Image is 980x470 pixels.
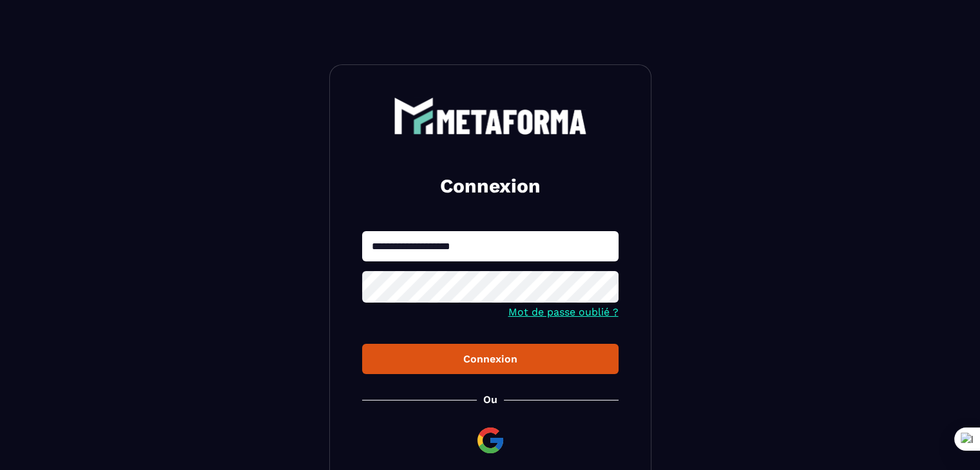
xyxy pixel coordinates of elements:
div: Connexion [372,353,608,365]
img: google [475,425,506,456]
p: Ou [483,393,497,406]
button: Connexion [362,344,619,374]
a: Mot de passe oublié ? [508,306,619,318]
img: logo [394,97,587,135]
a: logo [362,97,619,135]
h2: Connexion [378,173,603,199]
